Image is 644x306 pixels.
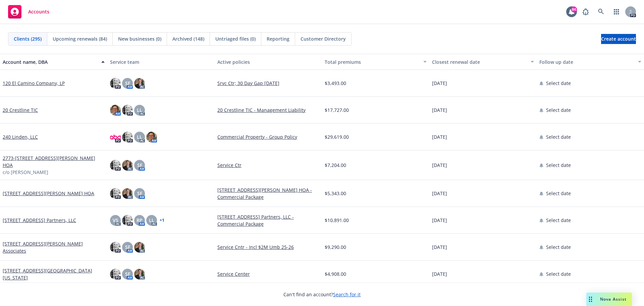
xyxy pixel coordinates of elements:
a: [STREET_ADDRESS][PERSON_NAME] HOA [3,190,94,197]
a: + 1 [160,218,164,222]
img: photo [134,242,145,253]
span: New businesses (0) [118,35,161,42]
button: Active policies [215,54,322,70]
div: Follow up date [539,58,634,65]
span: VS [113,217,118,224]
a: Search [594,5,608,18]
span: Select date [546,270,571,277]
span: Select date [546,217,571,224]
span: Accounts [28,9,49,14]
span: $29,619.00 [325,133,349,140]
img: photo [122,105,133,116]
span: Select date [546,133,571,140]
span: SF [125,244,130,251]
a: [STREET_ADDRESS][PERSON_NAME] HOA - Commercial Package [217,186,319,201]
span: LL [137,106,142,114]
img: photo [110,269,121,279]
a: 240 Linden, LLC [3,133,38,140]
a: Accounts [5,2,52,21]
img: photo [122,188,133,199]
img: photo [122,160,133,171]
img: photo [110,188,121,199]
a: [STREET_ADDRESS] Partners, LLC [3,217,76,224]
span: Create account [601,33,636,45]
button: Follow up date [537,54,644,70]
a: 20 Crestline TIC [3,106,38,114]
span: [DATE] [432,133,447,140]
span: [DATE] [432,217,447,224]
span: $4,908.00 [325,270,346,277]
span: SF [125,80,130,87]
span: Select date [546,244,571,251]
span: Nova Assist [600,296,627,302]
span: $9,290.00 [325,244,346,251]
a: Service Ctr [217,162,319,169]
span: [DATE] [432,190,447,197]
img: photo [122,132,133,142]
div: Drag to move [586,293,595,306]
span: [DATE] [432,270,447,277]
span: Select date [546,106,571,114]
a: [STREET_ADDRESS] Partners, LLC - Commercial Package [217,213,319,227]
span: [DATE] [432,106,447,114]
img: photo [110,132,121,142]
span: Archived (148) [172,35,204,42]
a: Search for it [333,291,361,298]
span: $7,204.00 [325,162,346,169]
span: Untriaged files (0) [215,35,256,42]
a: 120 El Camino Company, LP [3,80,65,87]
a: Report a Bug [579,5,592,18]
span: SF [125,270,130,277]
img: photo [134,78,145,89]
span: c/o [PERSON_NAME] [3,169,48,176]
div: Closest renewal date [432,58,527,65]
span: [DATE] [432,162,447,169]
img: photo [146,132,157,142]
img: photo [134,269,145,279]
span: $10,891.00 [325,217,349,224]
span: Reporting [267,35,289,42]
a: 20 Crestline TIC - Management Liability [217,106,319,114]
div: Account name, DBA [3,58,97,65]
div: Service team [110,58,212,65]
span: $17,727.00 [325,106,349,114]
a: Create account [601,34,636,44]
span: RP [137,217,143,224]
a: Srvc Ctr; 30 Day Gap [DATE] [217,80,319,87]
button: Service team [107,54,215,70]
div: Total premiums [325,58,419,65]
span: SF [137,190,142,197]
span: [DATE] [432,244,447,251]
div: 84 [571,6,577,12]
img: photo [110,242,121,253]
a: [STREET_ADDRESS][GEOGRAPHIC_DATA][US_STATE] [3,267,105,281]
span: Select date [546,80,571,87]
span: LL [149,217,154,224]
span: $5,343.00 [325,190,346,197]
img: photo [122,215,133,226]
button: Total premiums [322,54,429,70]
div: Active policies [217,58,319,65]
a: 2773-[STREET_ADDRESS][PERSON_NAME] HOA [3,155,105,169]
span: $3,493.00 [325,80,346,87]
span: [DATE] [432,80,447,87]
img: photo [110,78,121,89]
span: Select date [546,190,571,197]
img: photo [110,160,121,171]
span: Clients (295) [14,35,42,42]
a: Switch app [610,5,623,18]
span: SF [137,162,142,169]
a: [STREET_ADDRESS][PERSON_NAME] Associates [3,240,105,254]
a: Commercial Property - Group Policy [217,133,319,140]
img: photo [110,105,121,116]
button: Nova Assist [586,293,632,306]
span: Can't find an account? [283,291,361,298]
span: LL [137,133,142,140]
